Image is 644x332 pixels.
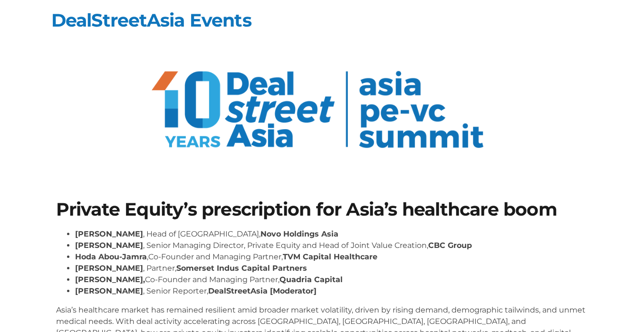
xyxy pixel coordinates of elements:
[51,9,251,31] a: DealStreetAsia Events
[75,264,143,273] strong: [PERSON_NAME]
[75,240,588,251] li: , Senior Managing Director, Private Equity and Head of Joint Value Creation,
[56,200,588,218] h1: Private Equity’s prescription for Asia’s healthcare boom
[260,229,338,238] strong: Novo Holdings Asia
[75,251,588,263] li: ,Co-Founder and Managing Partner,
[75,274,588,285] li: Co-Founder and Managing Partner,
[279,275,343,284] strong: Quadria Capital
[176,264,307,273] strong: Somerset Indus Capital Partners
[75,228,588,240] li: , Head of [GEOGRAPHIC_DATA],
[75,285,588,297] li: , Senior Reporter,
[75,252,147,261] strong: Hoda Abou-Jamra
[428,241,472,250] strong: CBC Group
[283,252,377,261] strong: TVM Capital Healthcare
[75,286,143,295] strong: [PERSON_NAME]
[75,263,588,274] li: , Partner,
[75,229,143,238] strong: [PERSON_NAME]
[75,275,145,284] strong: [PERSON_NAME],
[75,241,143,250] strong: [PERSON_NAME]
[208,286,317,295] strong: DealStreetAsia [Moderator]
